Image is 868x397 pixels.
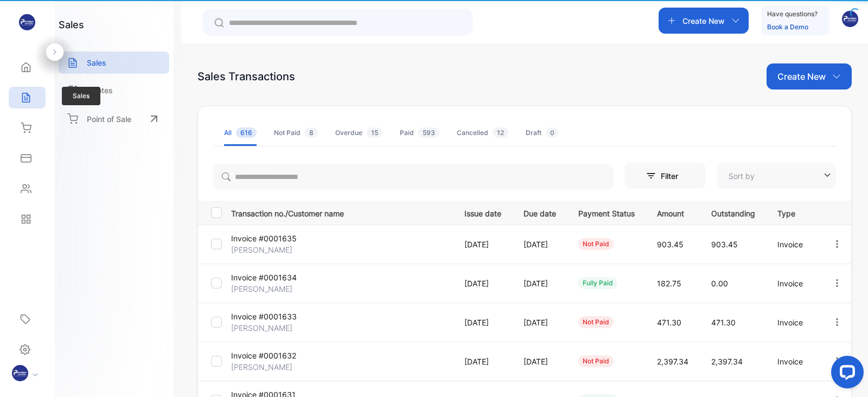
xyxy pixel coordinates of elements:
[59,17,84,32] h1: sales
[711,206,755,219] p: Outstanding
[231,244,304,255] p: [PERSON_NAME]
[231,233,304,244] p: Invoice #0001635
[231,206,451,219] p: Transaction no./Customer name
[464,356,501,367] p: [DATE]
[62,87,100,105] span: Sales
[524,239,556,250] p: [DATE]
[717,163,836,189] button: Sort by
[546,127,559,138] span: 0
[231,350,304,361] p: Invoice #0001632
[578,355,614,367] div: not paid
[19,14,35,30] img: logo
[197,68,295,85] div: Sales Transactions
[464,278,501,289] p: [DATE]
[657,206,689,219] p: Amount
[59,52,169,74] a: Sales
[777,206,809,219] p: Type
[777,317,809,328] p: Invoice
[464,239,501,250] p: [DATE]
[224,128,257,138] div: All
[274,128,318,138] div: Not Paid
[231,283,304,294] p: [PERSON_NAME]
[578,238,614,250] div: not paid
[777,278,809,289] p: Invoice
[659,8,749,34] button: Create New
[767,63,852,89] button: Create New
[657,357,688,366] span: 2,397.34
[822,351,868,397] iframe: LiveChat chat widget
[367,127,382,138] span: 15
[526,128,559,138] div: Draft
[231,311,304,322] p: Invoice #0001633
[12,365,28,381] img: profile
[524,278,556,289] p: [DATE]
[842,11,858,27] img: avatar
[335,128,382,138] div: Overdue
[711,318,736,327] span: 471.30
[400,128,439,138] div: Paid
[418,127,439,138] span: 593
[777,356,809,367] p: Invoice
[231,322,304,334] p: [PERSON_NAME]
[524,356,556,367] p: [DATE]
[657,318,681,327] span: 471.30
[767,9,818,20] p: Have questions?
[578,277,617,289] div: fully paid
[59,79,169,101] a: Quotes
[464,317,501,328] p: [DATE]
[657,240,684,249] span: 903.45
[87,57,106,68] p: Sales
[777,70,826,83] p: Create New
[711,240,738,249] span: 903.45
[231,272,304,283] p: Invoice #0001634
[524,317,556,328] p: [DATE]
[767,23,808,31] a: Book a Demo
[493,127,508,138] span: 12
[842,8,858,34] button: avatar
[729,170,755,182] p: Sort by
[59,107,169,131] a: Point of Sale
[578,316,614,328] div: not paid
[87,85,113,96] p: Quotes
[682,15,725,27] p: Create New
[711,357,743,366] span: 2,397.34
[657,279,681,288] span: 182.75
[711,279,728,288] span: 0.00
[305,127,318,138] span: 8
[578,206,635,219] p: Payment Status
[231,361,304,373] p: [PERSON_NAME]
[457,128,508,138] div: Cancelled
[236,127,257,138] span: 616
[524,206,556,219] p: Due date
[87,113,131,125] p: Point of Sale
[777,239,809,250] p: Invoice
[464,206,501,219] p: Issue date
